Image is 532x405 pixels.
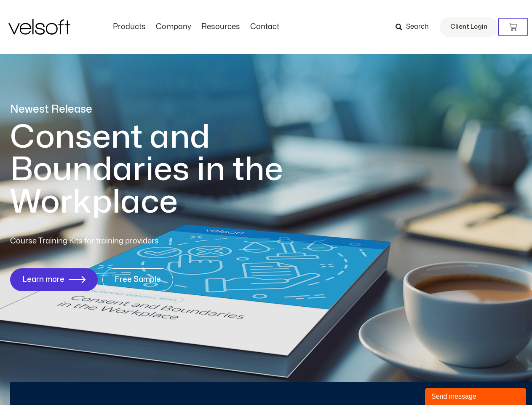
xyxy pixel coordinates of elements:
[108,22,151,32] a: ProductsMenu Toggle
[151,22,196,32] a: CompanyMenu Toggle
[425,386,528,405] iframe: chat widget
[10,121,318,219] h1: Consent and Boundaries in the Workplace
[450,22,487,32] span: Client Login
[10,268,98,291] a: Learn more
[196,22,245,32] a: ResourcesMenu Toggle
[108,22,284,32] nav: Menu
[406,22,429,32] span: Search
[10,235,220,247] p: Course Training Kits for training providers
[22,275,64,284] span: Learn more
[8,19,70,35] img: Velsoft Training Materials
[115,275,161,284] span: Free Sample
[102,268,173,291] a: Free Sample
[396,20,435,34] a: Search
[10,102,318,117] p: Newest Release
[440,17,498,37] a: Client Login
[245,22,284,32] a: ContactMenu Toggle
